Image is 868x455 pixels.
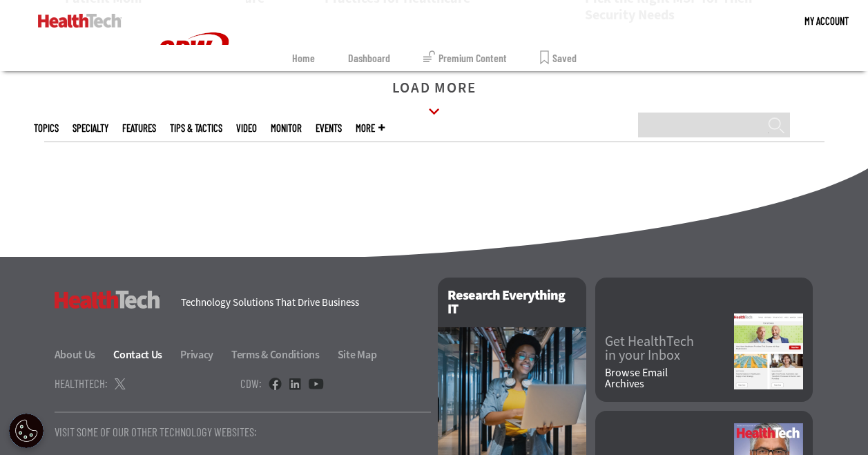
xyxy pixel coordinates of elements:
[55,378,108,389] h4: HealthTech:
[292,45,315,71] a: Home
[271,123,302,133] a: MonITor
[240,378,262,389] h4: CDW:
[734,313,803,389] img: newsletter screenshot
[338,347,377,362] a: Site Map
[356,123,385,133] span: More
[540,45,577,71] a: Saved
[605,367,734,389] a: Browse EmailArchives
[231,347,336,362] a: Terms & Conditions
[9,414,44,448] div: Cookie Settings
[438,278,586,327] h2: Research Everything IT
[180,347,229,362] a: Privacy
[55,347,112,362] a: About Us
[142,91,246,106] a: CDW
[170,123,222,133] a: Tips & Tactics
[392,83,476,121] a: Load More
[55,426,431,438] p: Visit Some Of Our Other Technology Websites:
[236,123,257,133] a: Video
[55,291,160,309] h3: HealthTech
[181,298,421,308] h4: Technology Solutions That Drive Business
[605,335,734,362] a: Get HealthTechin your Inbox
[38,14,122,28] img: Home
[73,123,108,133] span: Specialty
[316,123,342,133] a: Events
[113,347,178,362] a: Contact Us
[34,123,59,133] span: Topics
[122,123,156,133] a: Features
[348,45,390,71] a: Dashboard
[423,45,507,71] a: Premium Content
[9,414,44,448] button: Open Preferences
